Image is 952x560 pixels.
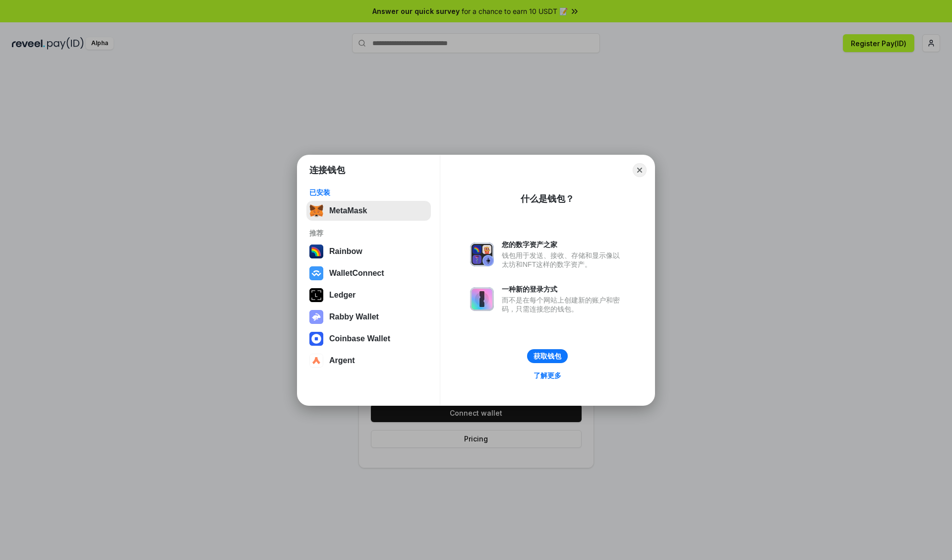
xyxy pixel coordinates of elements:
[329,247,362,256] div: Rainbow
[329,291,356,300] div: Ledger
[306,285,431,305] button: Ledger
[306,307,431,327] button: Rabby Wallet
[502,251,625,269] div: 钱包用于发送、接收、存储和显示像以太坊和NFT这样的数字资产。
[329,334,390,343] div: Coinbase Wallet
[306,351,431,371] button: Argent
[528,369,567,382] a: 了解更多
[534,352,561,361] div: 获取钱包
[329,356,355,365] div: Argent
[309,332,323,346] img: svg+xml,%3Csvg%20width%3D%2228%22%20height%3D%2228%22%20viewBox%3D%220%200%2028%2028%22%20fill%3D...
[470,287,494,311] img: svg+xml,%3Csvg%20xmlns%3D%22http%3A%2F%2Fwww.w3.org%2F2000%2Fsvg%22%20fill%3D%22none%22%20viewBox...
[502,285,625,294] div: 一种新的登录方式
[309,188,428,197] div: 已安装
[329,206,367,215] div: MetaMask
[521,193,574,205] div: 什么是钱包？
[309,245,323,258] img: svg+xml,%3Csvg%20width%3D%22120%22%20height%3D%22120%22%20viewBox%3D%220%200%20120%20120%22%20fil...
[534,371,561,380] div: 了解更多
[329,269,384,278] div: WalletConnect
[309,266,323,280] img: svg+xml,%3Csvg%20width%3D%2228%22%20height%3D%2228%22%20viewBox%3D%220%200%2028%2028%22%20fill%3D...
[527,349,568,363] button: 获取钱包
[309,229,428,238] div: 推荐
[470,243,494,266] img: svg+xml,%3Csvg%20xmlns%3D%22http%3A%2F%2Fwww.w3.org%2F2000%2Fsvg%22%20fill%3D%22none%22%20viewBox...
[306,329,431,349] button: Coinbase Wallet
[309,288,323,302] img: svg+xml,%3Csvg%20xmlns%3D%22http%3A%2F%2Fwww.w3.org%2F2000%2Fsvg%22%20width%3D%2228%22%20height%3...
[633,163,647,177] button: Close
[309,164,345,176] h1: 连接钱包
[309,204,323,218] img: svg+xml,%3Csvg%20fill%3D%22none%22%20height%3D%2233%22%20viewBox%3D%220%200%2035%2033%22%20width%...
[502,240,625,249] div: 您的数字资产之家
[502,296,625,313] div: 而不是在每个网站上创建新的账户和密码，只需连接您的钱包。
[309,310,323,324] img: svg+xml,%3Csvg%20xmlns%3D%22http%3A%2F%2Fwww.w3.org%2F2000%2Fsvg%22%20fill%3D%22none%22%20viewBox...
[306,242,431,261] button: Rainbow
[306,201,431,221] button: MetaMask
[329,312,379,321] div: Rabby Wallet
[309,354,323,368] img: svg+xml,%3Csvg%20width%3D%2228%22%20height%3D%2228%22%20viewBox%3D%220%200%2028%2028%22%20fill%3D...
[306,263,431,283] button: WalletConnect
